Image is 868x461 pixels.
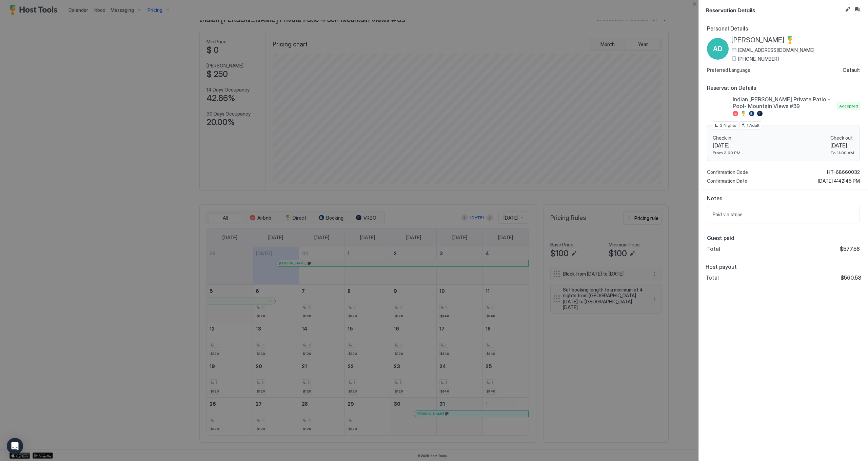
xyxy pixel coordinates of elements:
[747,122,759,128] span: 1 Adult
[707,67,750,73] span: Preferred Language
[843,67,860,73] span: Default
[707,95,729,117] div: listing image
[827,169,860,175] span: HT-68660032
[840,245,860,252] span: $577.58
[707,84,860,91] span: Reservation Details
[841,274,861,281] span: $560.53
[738,56,779,62] span: [PHONE_NUMBER]
[706,263,861,270] span: Host payout
[707,25,860,32] span: Personal Details
[830,142,854,149] span: [DATE]
[830,135,854,141] span: Check out
[707,178,747,184] span: Confirmation Date
[707,195,860,202] span: Notes
[707,169,748,175] span: Confirmation Code
[713,150,741,155] span: From 3:00 PM
[706,5,842,14] span: Reservation Details
[844,5,852,14] button: Edit reservation
[731,36,785,44] span: [PERSON_NAME]
[707,245,720,252] span: Total
[720,122,736,128] span: 3 Nights
[830,150,854,155] span: To 11:00 AM
[713,44,723,54] span: AD
[738,47,814,53] span: [EMAIL_ADDRESS][DOMAIN_NAME]
[713,135,741,141] span: Check in
[707,235,860,241] span: Guest paid
[7,438,23,454] div: Open Intercom Messenger
[853,5,861,14] button: Inbox
[839,103,858,109] span: Accepted
[706,274,719,281] span: Total
[733,96,835,109] span: Indian [PERSON_NAME] Private Patio -Pool- Mountain Views #39
[713,142,741,149] span: [DATE]
[713,212,854,218] span: Paid via stripe
[818,178,860,184] span: [DATE] 4:42:45 PM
